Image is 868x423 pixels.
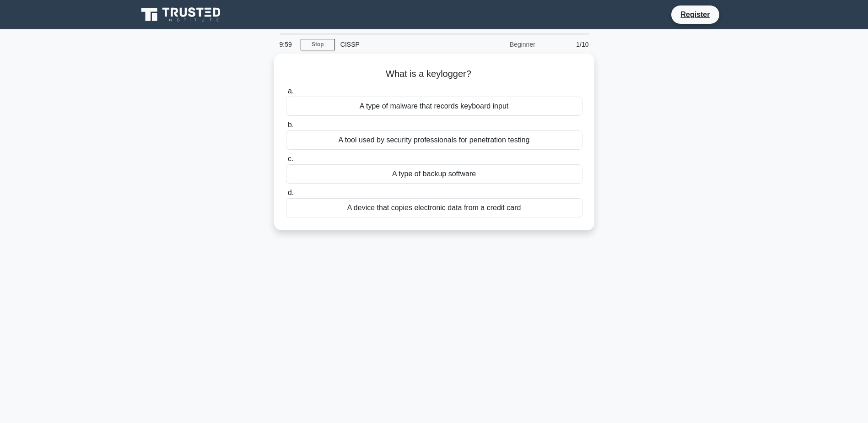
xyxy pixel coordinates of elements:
div: A type of backup software [286,164,582,184]
h5: What is a keylogger? [285,68,583,80]
span: d. [288,189,294,196]
span: b. [288,121,294,129]
span: a. [288,87,294,95]
span: c. [288,155,293,163]
div: A type of malware that records keyboard input [286,97,582,116]
div: A device that copies electronic data from a credit card [286,198,582,217]
div: A tool used by security professionals for penetration testing [286,130,582,150]
a: Stop [301,39,335,50]
div: Beginner [461,35,541,54]
div: 9:59 [274,35,301,54]
a: Register [675,9,715,20]
div: CISSP [335,35,461,54]
div: 1/10 [541,35,594,54]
